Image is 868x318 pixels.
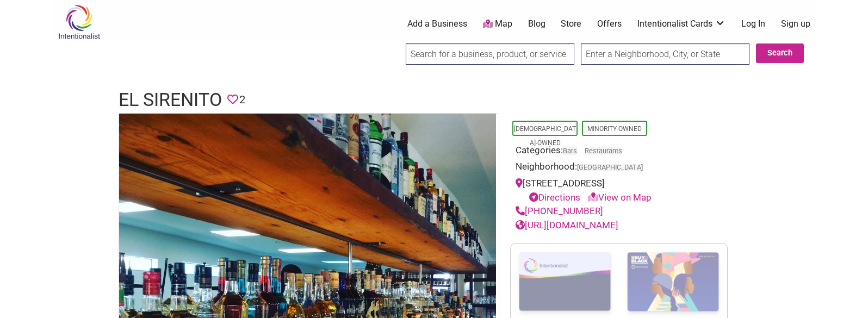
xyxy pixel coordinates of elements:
[516,205,603,216] a: [PHONE_NUMBER]
[585,147,622,155] a: Restaurants
[581,43,749,65] input: Enter a Neighborhood, City, or State
[516,160,722,177] div: Neighborhood:
[53,4,105,40] img: Intentionalist
[516,220,618,230] a: [URL][DOMAIN_NAME]
[781,18,810,30] a: Sign up
[597,18,622,30] a: Offers
[516,177,722,204] div: [STREET_ADDRESS]
[756,43,804,63] button: Search
[516,144,722,160] div: Categories:
[528,18,545,30] a: Blog
[587,125,642,133] a: Minority-Owned
[119,87,222,113] h1: El Sirenito
[588,192,652,203] a: View on Map
[483,18,512,30] a: Map
[514,125,576,147] a: [DEMOGRAPHIC_DATA]-Owned
[741,18,765,30] a: Log In
[563,147,577,155] a: Bars
[637,18,726,30] a: Intentionalist Cards
[406,43,574,65] input: Search for a business, product, or service
[561,18,581,30] a: Store
[577,164,643,171] span: [GEOGRAPHIC_DATA]
[529,192,580,203] a: Directions
[407,18,467,30] a: Add a Business
[239,91,245,108] span: 2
